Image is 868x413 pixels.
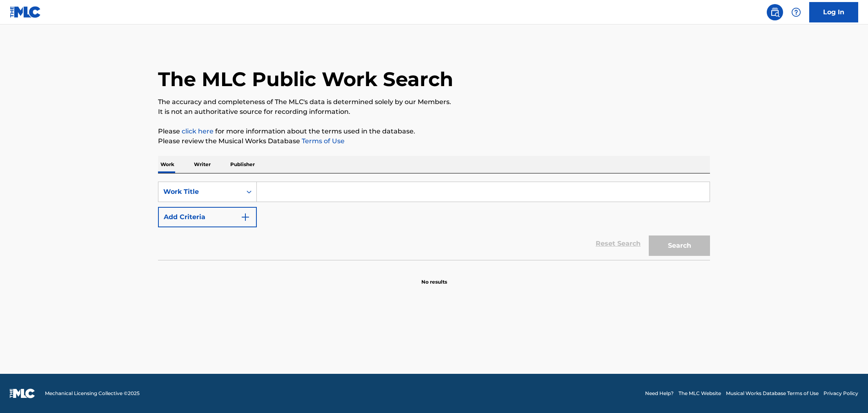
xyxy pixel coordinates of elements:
img: search [770,7,780,17]
div: Work Title [163,187,237,197]
a: Log In [809,2,858,22]
p: Work [158,156,177,173]
form: Search Form [158,182,710,260]
img: help [791,7,801,17]
a: Public Search [767,4,783,20]
p: No results [421,269,447,286]
p: It is not an authoritative source for recording information. [158,107,710,117]
a: Privacy Policy [823,390,858,397]
button: Add Criteria [158,207,257,227]
a: Musical Works Database Terms of Use [726,390,819,397]
h1: The MLC Public Work Search [158,67,453,91]
a: The MLC Website [679,390,721,397]
a: Need Help? [645,390,674,397]
p: The accuracy and completeness of The MLC's data is determined solely by our Members. [158,97,710,107]
img: 9d2ae6d4665cec9f34b9.svg [240,212,250,222]
p: Please for more information about the terms used in the database. [158,127,710,136]
iframe: Chat Widget [827,374,868,413]
a: Terms of Use [300,137,345,145]
span: Mechanical Licensing Collective © 2025 [45,390,140,397]
img: MLC Logo [10,6,41,18]
p: Publisher [228,156,257,173]
a: click here [182,127,214,135]
div: Help [788,4,804,20]
p: Please review the Musical Works Database [158,136,710,146]
p: Writer [191,156,213,173]
img: logo [10,389,35,398]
